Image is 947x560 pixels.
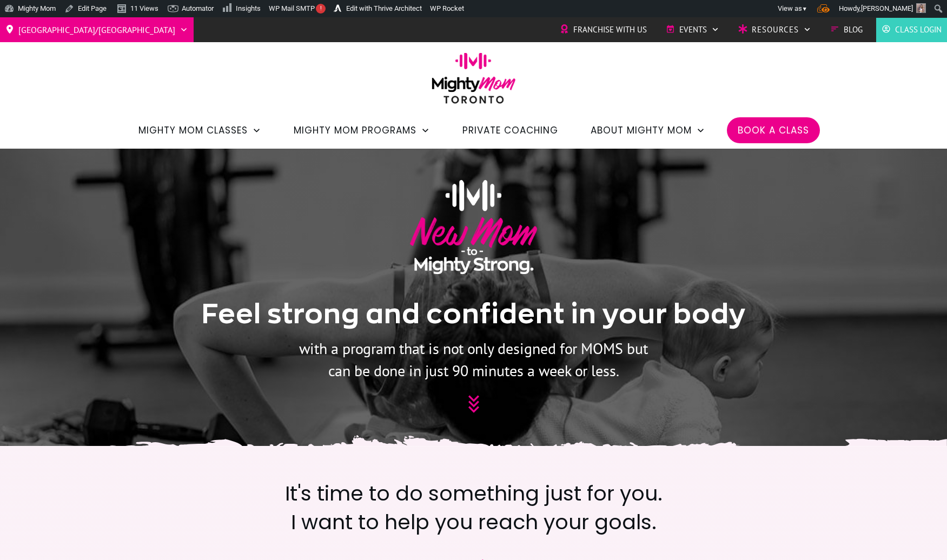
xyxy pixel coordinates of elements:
[138,121,248,139] span: Mighty Mom Classes
[560,22,647,38] a: Franchise with Us
[282,479,666,549] h2: It's time to do something just for you. I want to help you reach your goals.
[738,121,809,139] a: Book a Class
[138,121,261,139] a: Mighty Mom Classes
[666,22,719,38] a: Events
[591,121,705,139] a: About Mighty Mom
[679,22,707,38] span: Events
[298,338,650,382] p: with a program that is not only designed for MOMS but can be done in just 90 minutes a week or less.
[591,121,692,139] span: About Mighty Mom
[202,296,746,337] h1: Feel strong and confident in your body
[802,5,807,12] span: ▼
[861,4,913,12] span: [PERSON_NAME]
[410,180,537,274] img: New Mom to Mighty Strong
[738,22,811,38] a: Resources
[426,52,521,111] img: mightymom-logo-toronto
[5,21,188,38] a: [GEOGRAPHIC_DATA]/[GEOGRAPHIC_DATA]
[844,22,863,38] span: Blog
[895,22,942,38] span: Class Login
[882,22,942,38] a: Class Login
[294,121,416,139] span: Mighty Mom Programs
[462,121,558,139] a: Private Coaching
[18,21,175,38] span: [GEOGRAPHIC_DATA]/[GEOGRAPHIC_DATA]
[573,22,647,38] span: Franchise with Us
[830,22,863,38] a: Blog
[316,4,326,14] span: !
[752,22,799,38] span: Resources
[294,121,430,139] a: Mighty Mom Programs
